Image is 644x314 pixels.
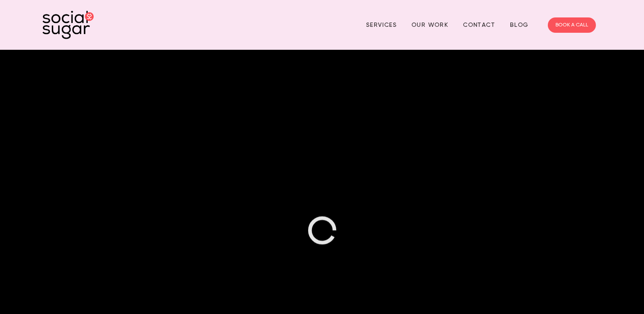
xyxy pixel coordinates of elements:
[463,18,495,31] a: Contact
[548,17,596,33] a: BOOK A CALL
[510,18,529,31] a: Blog
[366,18,397,31] a: Services
[43,11,94,39] img: SocialSugar
[412,18,448,31] a: Our Work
